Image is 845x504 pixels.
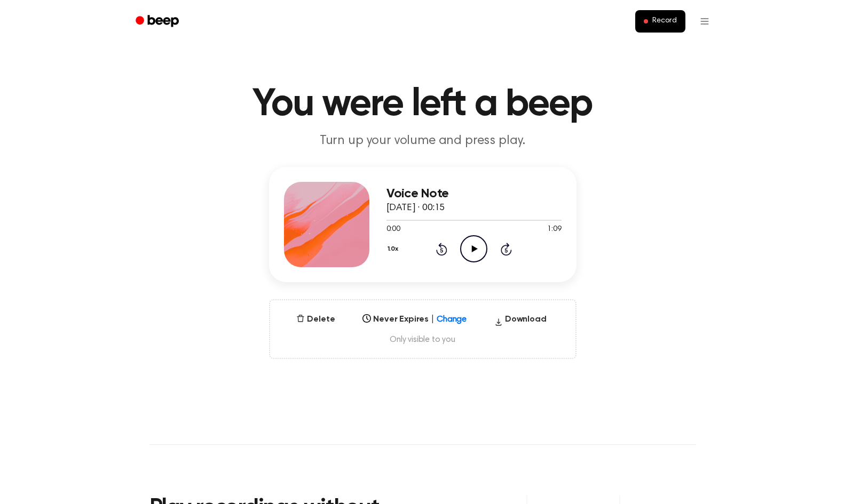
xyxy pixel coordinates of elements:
[218,132,628,150] p: Turn up your volume and press play.
[283,334,563,345] span: Only visible to you
[652,17,676,26] span: Record
[149,85,696,124] h1: You were left a beep
[386,224,400,235] span: 0:00
[386,203,445,213] span: [DATE] · 00:15
[692,9,717,34] button: Open menu
[128,11,188,32] a: Beep
[386,240,402,258] button: 1.0x
[386,187,562,201] h3: Voice Note
[635,10,685,33] button: Record
[490,313,551,330] button: Download
[547,224,561,235] span: 1:09
[292,313,339,326] button: Delete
